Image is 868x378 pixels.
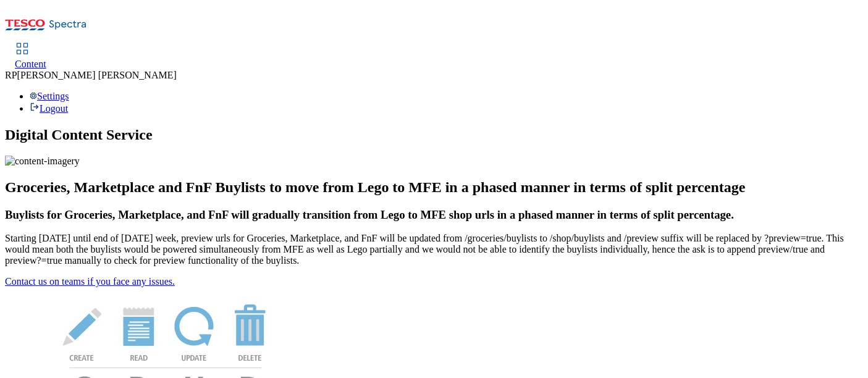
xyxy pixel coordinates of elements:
[15,59,46,69] span: Content
[5,276,175,287] a: Contact us on teams if you face any issues.
[5,179,863,196] h2: Groceries, Marketplace and FnF Buylists to move from Lego to MFE in a phased manner in terms of s...
[5,70,17,80] span: RP
[5,208,863,222] h3: Buylists for Groceries, Marketplace, and FnF will gradually transition from Lego to MFE shop urls...
[5,156,80,167] img: content-imagery
[5,127,863,143] h1: Digital Content Service
[15,44,46,70] a: Content
[17,70,177,80] span: [PERSON_NAME] [PERSON_NAME]
[5,233,863,266] p: Starting [DATE] until end of [DATE] week, preview urls for Groceries, Marketplace, and FnF will b...
[30,103,68,114] a: Logout
[30,91,69,101] a: Settings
